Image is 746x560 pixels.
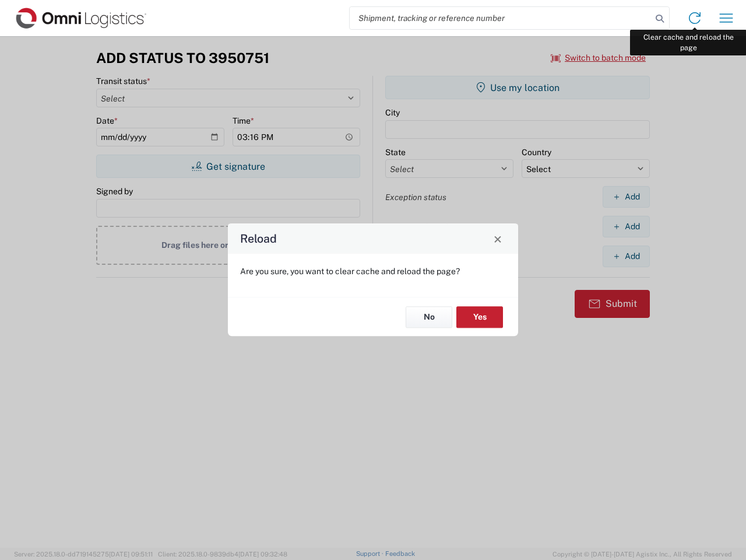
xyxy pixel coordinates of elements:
p: Are you sure, you want to clear cache and reload the page? [240,266,506,276]
button: Close [490,230,506,247]
button: No [406,306,452,328]
button: Yes [456,306,503,328]
h4: Reload [240,230,277,247]
input: Shipment, tracking or reference number [350,7,652,29]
